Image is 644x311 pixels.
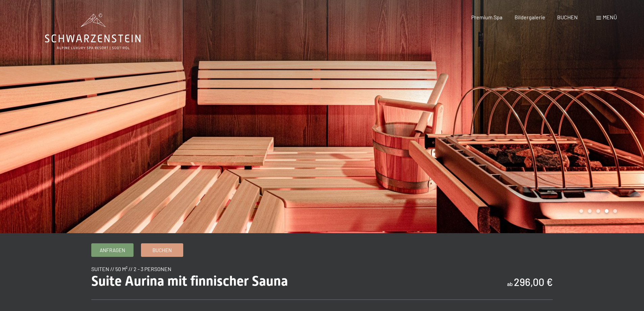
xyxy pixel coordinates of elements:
span: Suiten // 50 m² // 2 - 3 Personen [91,266,171,272]
span: ab [507,281,513,287]
a: Bildergalerie [515,14,545,20]
a: Buchen [141,244,183,257]
span: Anfragen [100,247,125,254]
span: Menü [603,14,617,20]
span: Suite Aurina mit finnischer Sauna [91,273,288,289]
a: BUCHEN [557,14,578,20]
b: 296,00 € [514,276,553,288]
a: Anfragen [92,244,133,257]
a: Premium Spa [471,14,502,20]
span: Buchen [152,247,172,254]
